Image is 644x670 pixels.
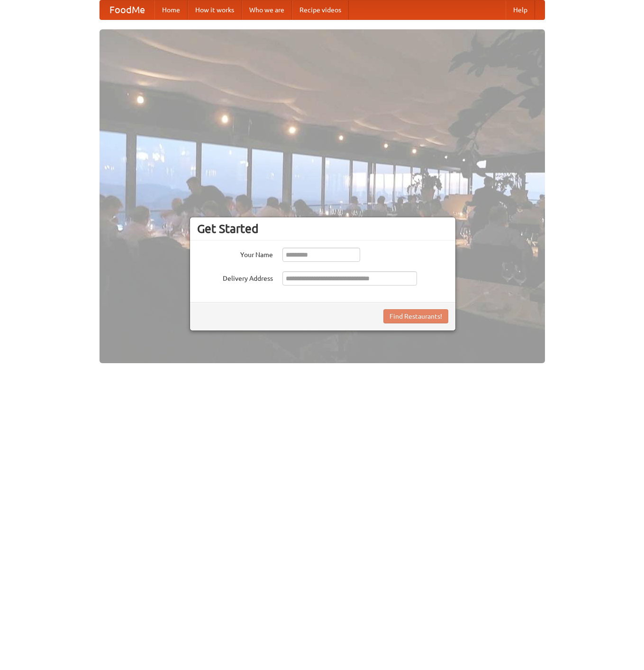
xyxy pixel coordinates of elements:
[188,0,242,19] a: How it works
[383,309,448,323] button: Find Restaurants!
[242,0,292,19] a: Who we are
[154,0,188,19] a: Home
[197,248,273,259] label: Your Name
[506,0,535,19] a: Help
[197,271,273,283] label: Delivery Address
[100,0,154,19] a: FoodMe
[292,0,349,19] a: Recipe videos
[197,222,448,236] h3: Get Started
